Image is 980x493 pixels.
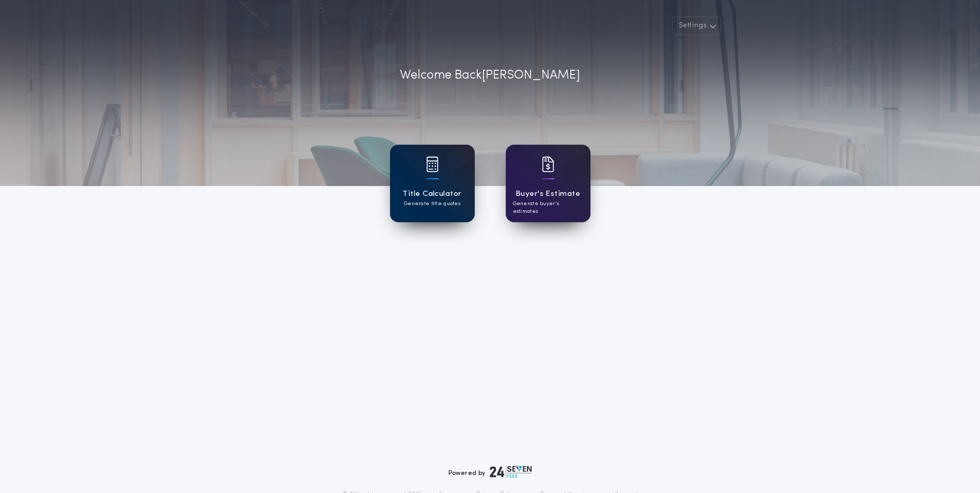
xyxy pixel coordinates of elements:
[390,145,475,222] a: card iconTitle CalculatorGenerate title quotes
[490,466,532,478] img: logo
[542,157,554,172] img: card icon
[426,157,439,172] img: card icon
[672,17,721,35] button: Settings
[400,66,580,85] p: Welcome Back [PERSON_NAME]
[506,145,590,222] a: card iconBuyer's EstimateGenerate buyer's estimates
[513,200,583,215] p: Generate buyer's estimates
[402,188,461,200] h1: Title Calculator
[516,188,580,200] h1: Buyer's Estimate
[448,466,532,478] div: Powered by
[404,200,460,208] p: Generate title quotes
